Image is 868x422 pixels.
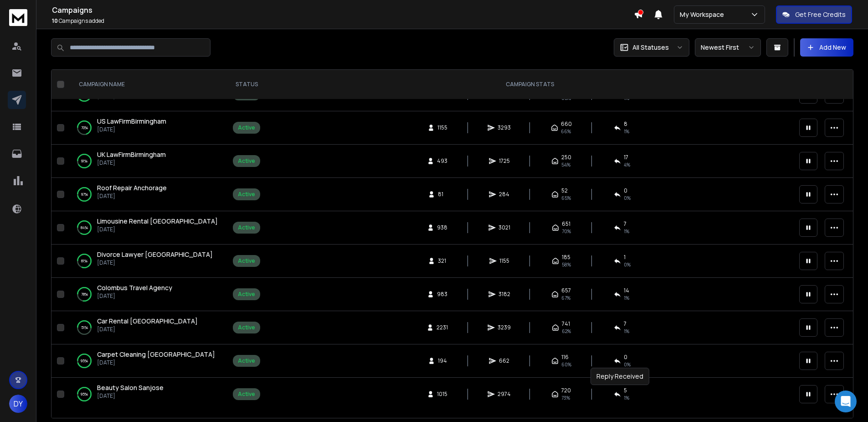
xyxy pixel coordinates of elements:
div: Active [238,391,255,398]
span: 5 [624,387,627,394]
span: 54 % [561,161,570,168]
span: 651 [562,220,570,228]
th: STATUS [227,70,266,99]
a: Roof Repair Anchorage [97,183,167,193]
span: 1 % [624,294,629,302]
span: 1155 [499,257,509,265]
span: 250 [561,154,571,161]
span: UK LawFirmBirmingham [97,150,166,159]
td: 70%US LawFirmBirmingham[DATE] [68,111,227,145]
span: 3293 [498,124,511,131]
span: 493 [437,157,447,165]
p: [DATE] [97,126,166,133]
a: US LawFirmBirmingham [97,117,166,126]
p: [DATE] [97,292,172,300]
span: 662 [499,357,509,365]
span: 0 % [624,261,631,268]
span: 4 % [624,161,630,168]
span: Limousine Rental [GEOGRAPHIC_DATA] [97,217,218,225]
span: 60 % [561,361,571,368]
p: 97 % [81,190,88,199]
p: 91 % [81,156,87,166]
p: 70 % [81,123,88,132]
span: Carpet Cleaning [GEOGRAPHIC_DATA] [97,350,215,359]
td: 95%Beauty Salon Sanjose[DATE] [68,378,227,411]
button: DY [9,395,27,413]
a: Colombus Travel Agency [97,283,172,292]
p: 51 % [81,323,88,332]
span: 8 [624,120,627,128]
p: [DATE] [97,159,166,167]
span: 10 [52,17,58,25]
span: 1015 [437,391,447,398]
a: Car Rental [GEOGRAPHIC_DATA] [97,317,198,326]
p: Campaigns added [52,17,634,25]
p: My Workspace [680,10,728,19]
span: 741 [562,320,570,328]
td: 81%Divorce Lawyer [GEOGRAPHIC_DATA][DATE] [68,245,227,278]
p: All Statuses [632,43,669,52]
th: CAMPAIGN STATS [266,70,794,99]
a: Beauty Salon Sanjose [97,383,164,392]
td: 97%Roof Repair Anchorage[DATE] [68,178,227,211]
span: 1725 [499,157,510,165]
span: 14 [624,287,629,294]
div: Active [238,257,255,265]
span: 52 [561,187,568,194]
div: Active [238,191,255,198]
td: 78%Colombus Travel Agency[DATE] [68,278,227,311]
button: Newest First [695,38,761,57]
span: 17 [624,154,628,161]
span: 185 [562,254,570,261]
p: [DATE] [97,392,164,400]
h1: Campaigns [52,5,634,16]
a: Limousine Rental [GEOGRAPHIC_DATA] [97,217,218,226]
p: [DATE] [97,259,213,266]
p: [DATE] [97,359,215,366]
div: Reply Received [591,368,649,385]
span: 284 [499,191,509,198]
p: [DATE] [97,326,198,333]
span: 67 % [561,294,570,302]
td: 84%Limousine Rental [GEOGRAPHIC_DATA][DATE] [68,211,227,245]
span: 938 [437,224,447,231]
span: 7 [624,220,627,228]
span: 1 % [624,328,629,335]
span: 70 % [562,228,571,235]
p: 84 % [81,223,88,232]
span: 0 [624,187,627,194]
p: 81 % [81,256,87,266]
span: 1 % [624,228,629,235]
th: CAMPAIGN NAME [68,70,227,99]
span: 81 [438,191,447,198]
button: Get Free Credits [776,5,852,24]
a: Divorce Lawyer [GEOGRAPHIC_DATA] [97,250,213,259]
div: Active [238,324,255,331]
span: 1155 [437,124,447,131]
span: 7 [624,320,627,328]
div: Active [238,124,255,131]
span: 66 % [561,128,571,135]
span: 0 % [624,361,631,368]
div: Active [238,224,255,231]
span: 983 [437,291,447,298]
span: 2974 [498,391,511,398]
span: Roof Repair Anchorage [97,183,167,192]
span: 1 [624,254,626,261]
p: 95 % [81,390,88,399]
button: Add New [800,38,853,57]
p: Get Free Credits [795,10,846,19]
div: Active [238,157,255,165]
span: 116 [561,354,569,361]
span: US LawFirmBirmingham [97,117,166,125]
span: 660 [561,120,572,128]
span: 1 % [624,128,629,135]
span: 3021 [498,224,510,231]
div: Active [238,291,255,298]
a: UK LawFirmBirmingham [97,150,166,159]
img: logo [9,9,27,26]
td: 51%Car Rental [GEOGRAPHIC_DATA][DATE] [68,311,227,344]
